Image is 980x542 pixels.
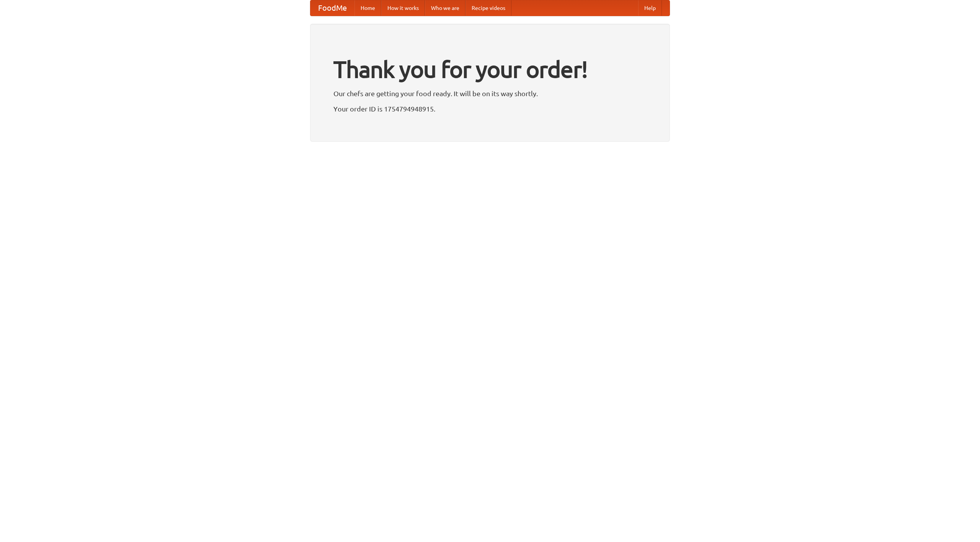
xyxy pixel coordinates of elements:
a: Recipe videos [465,0,511,16]
a: FoodMe [310,0,354,16]
a: Help [638,0,662,16]
a: Home [354,0,381,16]
a: Who we are [425,0,465,16]
a: How it works [381,0,425,16]
p: Your order ID is 1754794948915. [333,103,647,115]
p: Our chefs are getting your food ready. It will be on its way shortly. [333,88,647,99]
h1: Thank you for your order! [333,51,647,88]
